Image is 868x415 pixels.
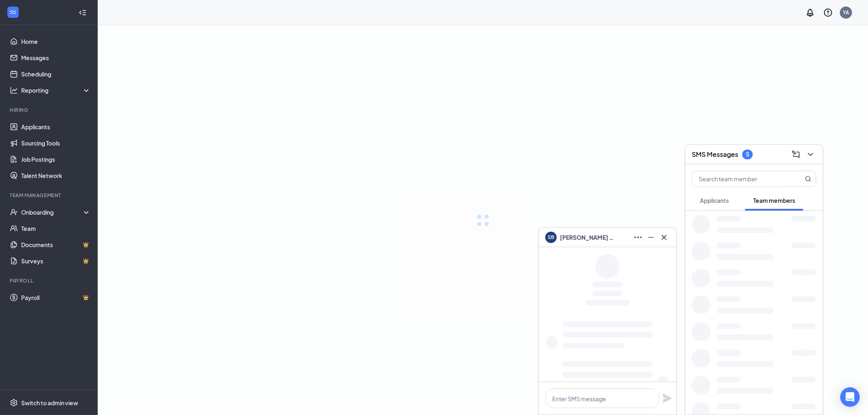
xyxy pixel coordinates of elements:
a: PayrollCrown [21,289,91,306]
svg: Notifications [805,8,815,17]
svg: WorkstreamLogo [9,8,17,16]
div: 5 [746,151,749,158]
svg: Settings [10,399,18,407]
button: Minimize [644,231,657,244]
svg: ComposeMessage [791,150,801,159]
svg: ChevronDown [806,150,816,159]
button: ChevronDown [803,148,816,161]
div: YA [843,9,849,16]
a: Job Postings [21,151,91,167]
svg: Ellipses [633,232,643,242]
a: Home [21,33,91,50]
div: Hiring [10,106,89,113]
a: Sourcing Tools [21,135,91,151]
a: Messages [21,50,91,66]
a: Scheduling [21,66,91,82]
span: Applicants [700,197,729,204]
div: Switch to admin view [21,399,78,407]
button: Ellipses [631,231,644,244]
svg: Collapse [79,9,87,17]
div: Open Intercom Messenger [840,387,860,407]
div: Onboarding [21,208,91,216]
svg: Analysis [10,86,18,94]
a: SurveysCrown [21,253,91,269]
span: [PERSON_NAME] Bischoffer [560,233,617,242]
input: Search team member [692,171,789,187]
svg: Cross [659,232,669,242]
div: Team Management [10,192,89,199]
a: Talent Network [21,167,91,184]
a: Team [21,220,91,237]
svg: QuestionInfo [823,8,833,17]
button: Cross [657,231,670,244]
svg: UserCheck [10,208,18,216]
div: Reporting [21,86,91,94]
button: ComposeMessage [789,148,802,161]
span: Team members [753,197,795,204]
svg: MagnifyingGlass [805,176,811,182]
a: DocumentsCrown [21,237,91,253]
svg: Plane [662,393,672,403]
h3: SMS Messages [692,150,738,159]
a: Applicants [21,119,91,135]
div: Payroll [10,277,89,284]
svg: Minimize [646,232,656,242]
